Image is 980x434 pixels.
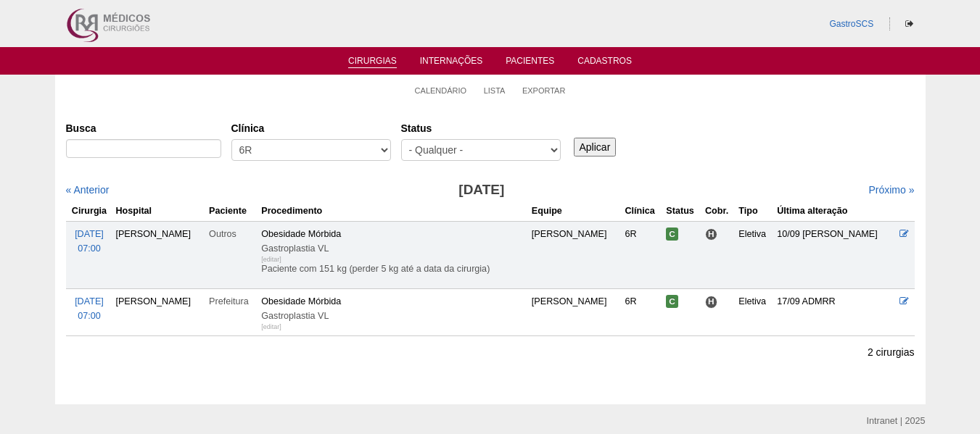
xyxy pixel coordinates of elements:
span: 07:00 [78,243,101,254]
div: Outros [209,227,255,241]
td: Eletiva [736,289,774,336]
td: [PERSON_NAME] [112,221,206,288]
td: Obesidade Mórbida [258,221,529,288]
a: Lista [484,85,506,96]
th: Hospital [112,201,206,222]
td: [PERSON_NAME] [529,221,622,288]
div: Intranet | 2025 [867,414,926,428]
a: [DATE] 07:00 [75,296,104,321]
label: Status [401,121,561,135]
th: Tipo [736,201,774,222]
a: Cadastros [577,56,632,70]
th: Clínica [622,201,664,222]
p: Paciente com 151 kg (perder 5 kg até a data da cirurgia) [261,263,526,275]
td: Eletiva [736,221,774,288]
span: Hospital [705,296,717,308]
th: Cirurgia [66,201,113,222]
td: 6R [622,221,664,288]
span: 07:00 [78,311,101,321]
a: Exportar [522,85,566,96]
a: GastroSCS [829,19,873,29]
span: Confirmada [666,295,678,308]
div: [editar] [261,320,281,334]
input: Digite os termos que você deseja procurar. [66,139,221,158]
th: Cobr. [702,201,736,222]
label: Clínica [231,121,391,135]
h3: [DATE] [269,180,693,201]
a: Calendário [415,85,467,96]
div: Gastroplastia VL [261,309,526,323]
td: [PERSON_NAME] [529,289,622,336]
td: 10/09 [PERSON_NAME] [774,221,897,288]
td: 6R [622,289,664,336]
a: Internações [420,56,483,70]
a: « Anterior [66,184,110,196]
span: [DATE] [75,229,104,239]
a: Pacientes [506,56,554,70]
input: Aplicar [574,138,617,157]
th: Equipe [529,201,622,222]
a: Editar [899,296,909,306]
div: [editar] [261,252,281,267]
td: [PERSON_NAME] [112,289,206,336]
span: Hospital [705,228,717,241]
th: Status [663,201,702,222]
span: Confirmada [666,228,678,241]
th: Procedimento [258,201,529,222]
td: Obesidade Mórbida [258,289,529,336]
div: Prefeitura [209,294,255,309]
span: [DATE] [75,296,104,306]
td: 17/09 ADMRR [774,289,897,336]
a: Editar [899,229,909,239]
a: Cirurgias [348,56,397,68]
a: Próximo » [868,184,914,196]
th: Última alteração [774,201,897,222]
a: [DATE] 07:00 [75,229,104,254]
p: 2 cirurgias [868,346,915,359]
div: Gastroplastia VL [261,241,526,256]
label: Busca [66,121,221,135]
i: Sair [905,20,913,28]
th: Paciente [206,201,258,222]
